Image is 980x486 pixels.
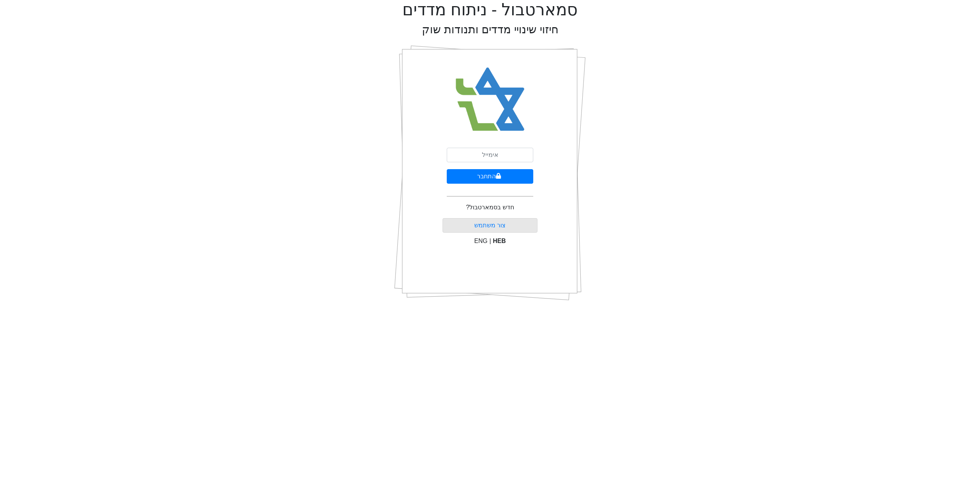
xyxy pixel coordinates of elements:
span: HEB [493,238,506,244]
button: צור משתמש [443,218,538,233]
p: חדש בסמארטבול? [466,203,514,212]
h2: חיזוי שינויי מדדים ותנודות שוק [422,23,559,36]
img: Smart Bull [449,57,532,142]
span: ENG [474,238,488,244]
input: אימייל [447,148,533,162]
span: | [489,238,491,244]
a: צור משתמש [474,222,506,228]
button: התחבר [447,169,533,184]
